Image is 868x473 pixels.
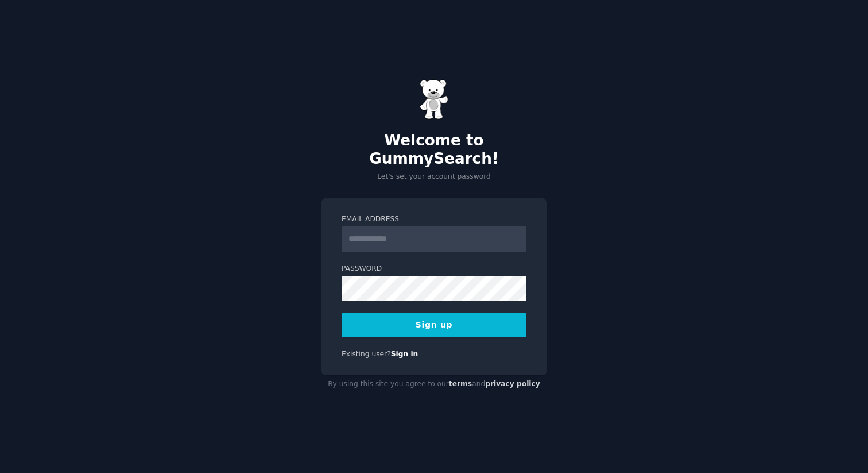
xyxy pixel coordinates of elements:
a: terms [449,380,472,388]
span: Existing user? [342,350,391,358]
button: Sign up [342,313,526,337]
div: By using this site you agree to our and [321,375,547,394]
label: Email Address [342,214,526,225]
p: Let's set your account password [321,172,547,182]
label: Password [342,264,526,274]
h2: Welcome to GummySearch! [321,132,547,168]
a: privacy policy [485,380,540,388]
img: Gummy Bear [420,79,448,120]
a: Sign in [391,350,418,358]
